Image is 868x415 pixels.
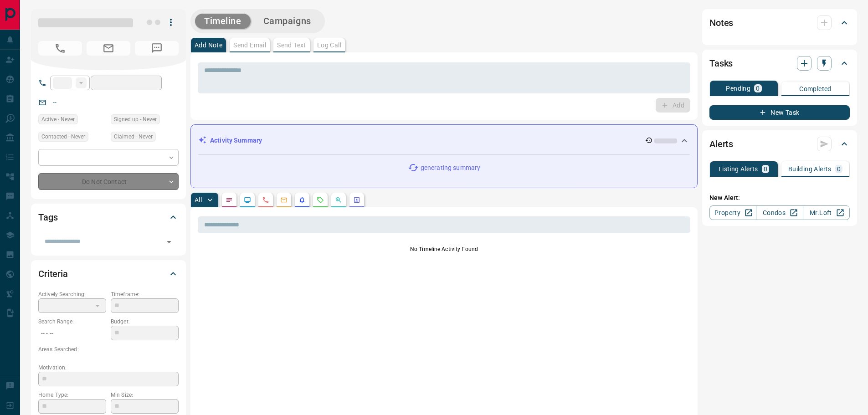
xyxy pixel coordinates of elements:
span: No Email [87,41,130,56]
button: New Task [709,105,850,120]
svg: Opportunities [335,196,342,204]
span: Contacted - Never [41,132,85,141]
svg: Lead Browsing Activity [244,196,251,204]
div: Alerts [709,133,850,155]
div: Criteria [38,263,179,285]
h2: Alerts [709,137,733,151]
h2: Tags [38,210,57,225]
p: Min Size: [111,391,179,399]
button: Campaigns [254,14,320,29]
h2: Notes [709,15,733,30]
a: -- [53,98,56,106]
p: No Timeline Activity Found [198,245,690,253]
a: Condos [756,205,803,220]
p: All [195,197,202,203]
svg: Agent Actions [353,196,360,204]
div: Tags [38,206,179,228]
svg: Notes [226,196,233,204]
p: Home Type: [38,391,106,399]
span: Signed up - Never [114,115,157,124]
p: Completed [799,86,832,92]
p: Search Range: [38,318,106,326]
a: Property [709,205,756,220]
svg: Calls [262,196,269,204]
p: -- - -- [38,326,106,341]
div: Tasks [709,52,850,74]
h2: Tasks [709,56,733,71]
p: Building Alerts [788,166,832,172]
svg: Listing Alerts [298,196,306,204]
p: Areas Searched: [38,345,179,354]
span: No Number [38,41,82,56]
svg: Emails [280,196,288,204]
p: Activity Summary [210,136,262,145]
p: Actively Searching: [38,290,106,298]
div: Notes [709,12,850,34]
button: Open [163,236,175,248]
p: 0 [756,85,760,92]
a: Mr.Loft [803,205,850,220]
p: 0 [764,166,767,172]
p: Listing Alerts [719,166,758,172]
p: 0 [837,166,841,172]
h2: Criteria [38,266,68,281]
p: Motivation: [38,364,179,372]
p: Add Note [195,42,222,48]
span: Active - Never [41,115,75,124]
p: Budget: [111,318,179,326]
p: New Alert: [709,193,850,203]
span: No Number [135,41,179,56]
p: Pending [726,85,750,92]
p: Timeframe: [111,290,179,298]
p: generating summary [421,163,480,173]
button: Timeline [195,14,251,29]
div: Do Not Contact [38,173,179,190]
span: Claimed - Never [114,132,153,141]
div: Activity Summary [198,132,690,149]
svg: Requests [317,196,324,204]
